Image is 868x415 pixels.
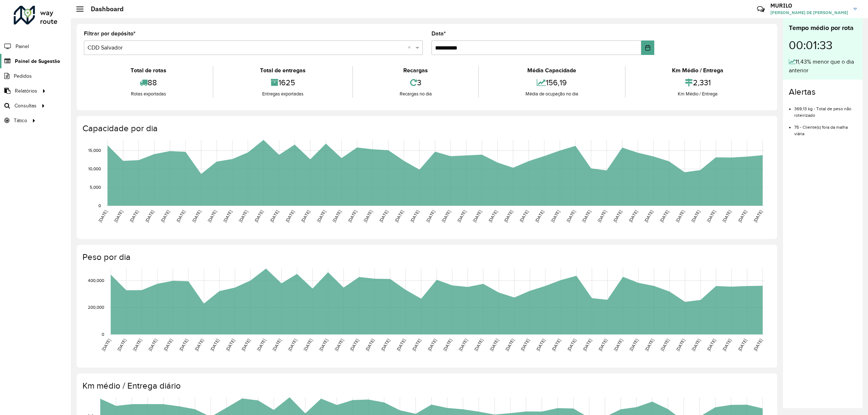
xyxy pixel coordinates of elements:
[207,209,217,223] text: [DATE]
[225,338,235,352] text: [DATE]
[84,29,136,38] label: Filtrar por depósito
[332,209,342,223] text: [DATE]
[481,75,623,90] div: 156,19
[88,148,101,153] text: 15,000
[505,338,515,352] text: [DATE]
[355,75,476,90] div: 3
[15,87,37,95] span: Relatórios
[215,90,350,98] div: Entregas exportadas
[458,338,468,352] text: [DATE]
[770,9,848,16] span: [PERSON_NAME] DE [PERSON_NAME]
[408,43,414,52] span: Clear all
[14,102,37,110] span: Consultas
[737,338,748,352] text: [DATE]
[629,338,639,352] text: [DATE]
[612,209,623,223] text: [DATE]
[132,338,142,352] text: [DATE]
[88,278,104,283] text: 400,000
[519,209,529,223] text: [DATE]
[303,338,313,352] text: [DATE]
[613,338,624,352] text: [DATE]
[794,100,857,119] li: 369,13 kg - Total de peso não roteirizado
[394,209,404,223] text: [DATE]
[442,338,453,352] text: [DATE]
[722,209,732,223] text: [DATE]
[347,209,358,223] text: [DATE]
[411,338,422,352] text: [DATE]
[14,117,27,124] span: Tático
[365,338,375,352] text: [DATE]
[660,338,670,352] text: [DATE]
[285,209,295,223] text: [DATE]
[88,167,101,171] text: 10,000
[113,209,124,223] text: [DATE]
[643,209,654,223] text: [DATE]
[489,338,499,352] text: [DATE]
[355,90,476,98] div: Recargas no dia
[659,209,669,223] text: [DATE]
[215,66,350,75] div: Total de entregas
[86,90,211,98] div: Rotas exportadas
[581,209,592,223] text: [DATE]
[116,338,127,352] text: [DATE]
[431,29,446,38] label: Data
[178,338,189,352] text: [DATE]
[641,40,654,55] button: Choose Date
[706,338,716,352] text: [DATE]
[98,209,108,223] text: [DATE]
[14,72,32,80] span: Pedidos
[287,338,298,352] text: [DATE]
[15,57,60,65] span: Painel de Sugestão
[16,43,29,50] span: Painel
[82,123,770,134] h4: Capacidade por dia
[456,209,467,223] text: [DATE]
[241,338,251,352] text: [DATE]
[316,209,327,223] text: [DATE]
[215,75,350,90] div: 1625
[753,1,769,17] a: Contato Rápido
[318,338,329,352] text: [DATE]
[363,209,373,223] text: [DATE]
[427,338,437,352] text: [DATE]
[238,209,248,223] text: [DATE]
[737,209,748,223] text: [DATE]
[88,305,104,310] text: 200,000
[222,209,233,223] text: [DATE]
[753,338,763,352] text: [DATE]
[144,209,155,223] text: [DATE]
[691,338,701,352] text: [DATE]
[160,209,170,223] text: [DATE]
[582,338,592,352] text: [DATE]
[770,2,848,9] h3: MURILO
[644,338,655,352] text: [DATE]
[175,209,186,223] text: [DATE]
[102,332,104,337] text: 0
[194,338,204,352] text: [DATE]
[551,338,561,352] text: [DATE]
[86,66,211,75] div: Total de rotas
[675,209,685,223] text: [DATE]
[503,209,514,223] text: [DATE]
[535,338,546,352] text: [DATE]
[627,90,768,98] div: Km Médio / Entrega
[566,209,576,223] text: [DATE]
[520,338,530,352] text: [DATE]
[272,338,282,352] text: [DATE]
[82,381,770,391] h4: Km médio / Entrega diário
[209,338,220,352] text: [DATE]
[627,75,768,90] div: 2,331
[628,209,638,223] text: [DATE]
[597,338,608,352] text: [DATE]
[101,338,111,352] text: [DATE]
[84,5,124,13] h2: Dashboard
[753,209,763,223] text: [DATE]
[566,338,577,352] text: [DATE]
[355,66,476,75] div: Recargas
[163,338,173,352] text: [DATE]
[534,209,545,223] text: [DATE]
[675,338,686,352] text: [DATE]
[706,209,716,223] text: [DATE]
[380,338,391,352] text: [DATE]
[409,209,420,223] text: [DATE]
[481,66,623,75] div: Média Capacidade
